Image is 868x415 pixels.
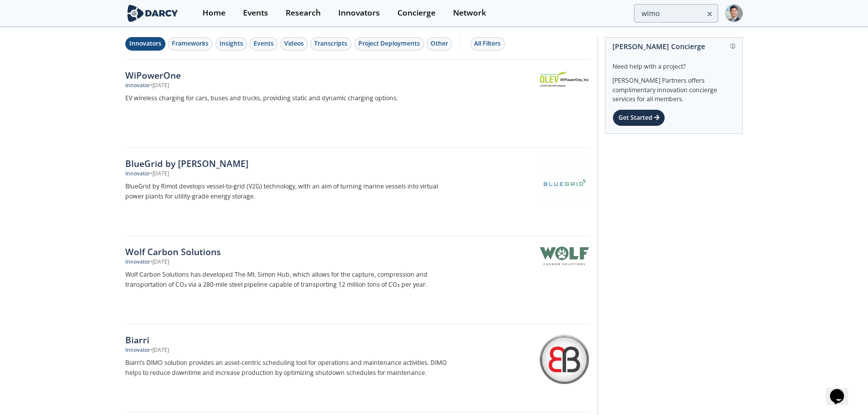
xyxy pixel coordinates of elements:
[125,170,150,178] div: Innovator
[125,324,590,412] a: Biarri Innovator •[DATE] Biarri’s DIMO solution provides an asset-centric scheduling tool for ope...
[243,9,268,17] div: Events
[250,37,278,51] button: Events
[125,69,457,82] div: WiPowerOne
[612,38,735,55] div: [PERSON_NAME] Concierge
[254,39,274,48] div: Events
[125,358,457,378] p: Biarri’s DIMO solution provides an asset-centric scheduling tool for operations and maintenance a...
[314,39,347,48] div: Transcripts
[284,39,304,48] div: Videos
[540,158,589,207] img: BlueGrid by Rimot
[430,39,448,48] div: Other
[730,44,736,49] img: information.svg
[125,93,457,103] p: EV wireless charging for cars, buses and trucks, providing static and dynamic charging options.
[129,39,161,48] div: Innovators
[826,375,858,405] iframe: chat widget
[125,333,457,346] div: Biarri
[474,39,501,48] div: All Filters
[125,148,590,236] a: BlueGrid by [PERSON_NAME] Innovator •[DATE] BlueGrid by Rimot develops vessel-to-grid (V2G) techn...
[125,37,165,51] button: Innovators
[540,335,589,384] img: Biarri
[125,60,590,148] a: WiPowerOne Innovator •[DATE] EV wireless charging for cars, buses and trucks, providing static an...
[215,37,247,51] button: Insights
[150,82,169,90] div: • [DATE]
[470,37,505,51] button: All Filters
[426,37,452,51] button: Other
[612,109,665,126] div: Get Started
[280,37,308,51] button: Videos
[540,70,589,89] img: WiPowerOne
[125,5,180,22] img: logo-wide.svg
[354,37,424,51] button: Project Deployments
[172,39,208,48] div: Frameworks
[286,9,321,17] div: Research
[125,270,457,290] p: Wolf Carbon Solutions has developed The Mt. Simon Hub, which allows for the capture, compression ...
[220,39,243,48] div: Insights
[125,258,150,266] div: Innovator
[612,71,735,104] div: [PERSON_NAME] Partners offers complimentary innovation concierge services for all members.
[358,39,420,48] div: Project Deployments
[125,236,590,324] a: Wolf Carbon Solutions Innovator •[DATE] Wolf Carbon Solutions has developed The Mt. Simon Hub, wh...
[125,346,150,354] div: Innovator
[453,9,486,17] div: Network
[150,346,169,354] div: • [DATE]
[125,245,457,258] div: Wolf Carbon Solutions
[634,4,718,23] input: Advanced Search
[168,37,212,51] button: Frameworks
[125,82,150,90] div: Innovator
[125,181,457,201] p: BlueGrid by Rimot develops vessel-to-grid (V2G) technology, with an aim of turning marine vessels...
[397,9,436,17] div: Concierge
[125,157,457,170] div: BlueGrid by [PERSON_NAME]
[540,247,589,265] img: Wolf Carbon Solutions
[150,258,169,266] div: • [DATE]
[310,37,351,51] button: Transcripts
[202,9,226,17] div: Home
[338,9,380,17] div: Innovators
[150,170,169,178] div: • [DATE]
[612,55,735,71] div: Need help with a project?
[725,5,743,22] img: Profile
